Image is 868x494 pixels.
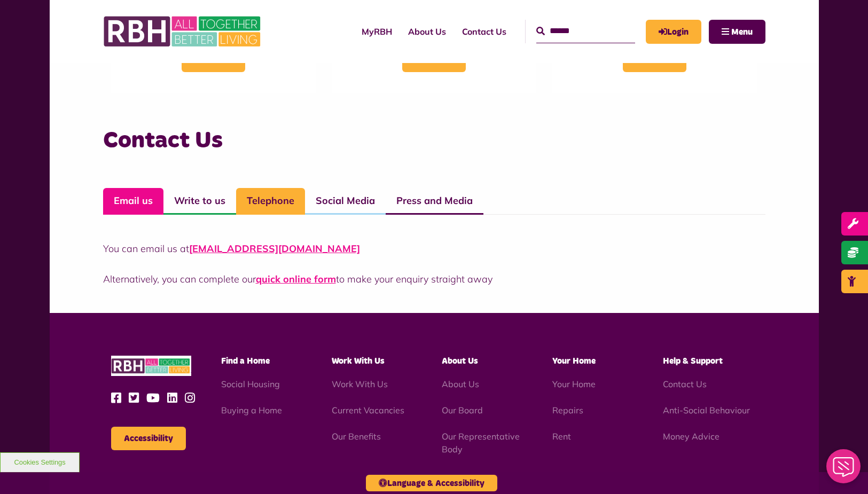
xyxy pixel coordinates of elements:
a: Anti-Social Behaviour [663,405,750,415]
a: About Us [400,17,454,46]
input: Search [536,20,635,43]
a: Social Housing - open in a new tab [221,379,280,389]
a: Telephone [236,188,305,215]
a: Rent [552,431,571,442]
a: Your Home [552,379,596,389]
iframe: Netcall Web Assistant for live chat [820,446,868,494]
a: Money Advice [663,431,720,442]
button: Language & Accessibility [366,475,497,491]
a: Social Media [305,188,386,215]
a: Write to us [163,188,236,215]
a: Our Representative Body [442,431,520,454]
a: [EMAIL_ADDRESS][DOMAIN_NAME] [189,242,360,255]
p: You can email us at [103,241,765,256]
span: About Us [442,357,478,365]
a: Email us [103,188,163,215]
a: Our Benefits [332,431,381,442]
a: Current Vacancies [332,405,404,415]
span: Work With Us [332,357,385,365]
span: Menu [731,28,753,36]
span: Your Home [552,357,596,365]
a: Work With Us [332,379,388,389]
a: quick online form [256,273,336,285]
span: Help & Support [663,357,723,365]
p: Alternatively, you can complete our to make your enquiry straight away [103,272,765,286]
a: Buying a Home [221,405,282,415]
img: RBH [111,356,191,377]
a: About Us [442,379,479,389]
button: Navigation [709,20,765,44]
h3: Contact Us [103,126,765,156]
span: Find a Home [221,357,270,365]
a: MyRBH [354,17,400,46]
a: Contact Us [454,17,514,46]
a: Repairs [552,405,583,415]
button: Accessibility [111,427,186,450]
img: RBH [103,11,263,52]
a: Press and Media [386,188,483,215]
a: Contact Us [663,379,707,389]
a: Our Board [442,405,483,415]
a: MyRBH [646,20,701,44]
